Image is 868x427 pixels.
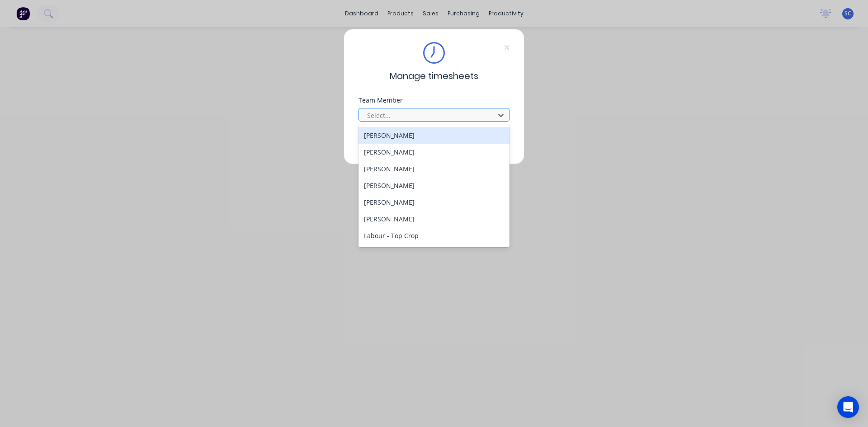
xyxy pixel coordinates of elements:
span: Manage timesheets [390,69,478,83]
div: [PERSON_NAME] [359,211,509,227]
div: [PERSON_NAME] [359,177,509,194]
div: Open Intercom Messenger [837,396,859,418]
div: [PERSON_NAME] [359,194,509,211]
div: Team Member [359,97,509,103]
div: [PERSON_NAME] [359,160,509,177]
div: Labour - Apprentice High Priority [359,244,509,261]
div: [PERSON_NAME] [359,144,509,160]
div: Labour - Top Crop [359,227,509,244]
div: [PERSON_NAME] [359,127,509,144]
